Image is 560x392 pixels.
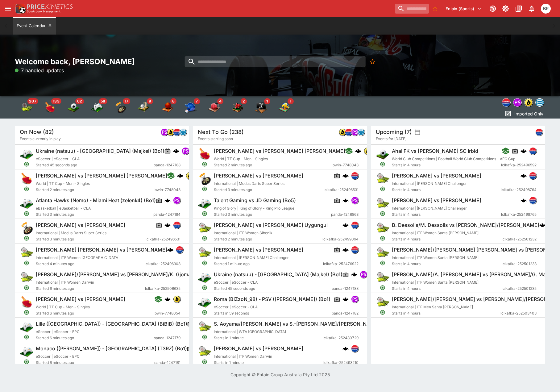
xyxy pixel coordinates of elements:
[154,360,180,366] span: panda-1247181
[146,236,180,242] span: lclkafka-252496531
[202,285,207,290] svg: Open
[392,261,502,267] span: Starts in 4 hours
[342,345,349,352] img: logo-cerberus.svg
[24,285,29,290] svg: Open
[185,56,366,67] input: search
[502,236,537,242] span: lclkafka-252501232
[154,162,180,168] span: panda-1247188
[164,296,171,302] img: logo-cerberus.svg
[173,129,180,136] img: lclkafka.png
[395,4,429,14] input: search
[367,56,378,67] button: No Bookmarks
[360,271,367,278] div: pandascore
[155,187,180,193] span: bwin-7748043
[198,320,211,334] img: tennis.png
[376,147,389,161] img: soccer.png
[20,320,33,334] img: esports.png
[430,4,440,14] button: No Bookmarks
[392,197,481,204] h6: [PERSON_NAME] vs [PERSON_NAME]
[36,329,80,334] span: eSoccer | eSoccer - EPC
[182,148,189,154] img: pandascore.png
[91,101,103,114] img: esports
[500,310,537,316] span: lclkafka-252503403
[521,148,527,154] div: cerberus
[145,261,180,267] span: lclkafka-252496308
[214,329,286,334] span: International | WTA [GEOGRAPHIC_DATA]
[521,173,527,179] div: cerberus
[214,236,322,242] span: Started 2 minutes ago
[173,295,180,303] div: bwin
[36,231,106,235] span: International | Modus Darts Super Series
[529,147,537,155] div: lclkafka
[214,187,324,193] span: Started 3 minutes ago
[380,186,385,192] svg: Open
[501,96,545,109] div: Event type filters
[198,172,211,186] img: darts.png
[351,246,358,253] img: lclkafka.png
[164,222,171,228] div: cerberus
[514,111,543,117] p: Imported Only
[214,255,289,260] span: International | [PERSON_NAME] Challenger
[24,161,29,167] svg: Open
[20,295,33,309] img: table_tennis.png
[351,246,359,253] div: lclkafka
[535,98,544,107] div: betradar
[114,101,127,114] img: darts
[27,98,38,104] span: 207
[323,261,359,267] span: lclkafka-252476922
[342,173,349,179] img: logo-cerberus.svg
[214,181,284,186] span: International | Modus Darts Super Series
[502,261,537,267] span: lclkafka-252501233
[513,98,521,106] img: pandascore.png
[24,260,29,266] svg: Open
[198,246,211,260] img: tennis.png
[529,172,536,179] img: lclkafka.png
[392,211,501,218] span: Starts in 4 hours
[24,211,29,216] svg: Open
[380,211,385,216] svg: Open
[36,310,155,316] span: Started 6 minutes ago
[264,98,270,104] span: 1
[198,197,211,210] img: esports.png
[255,101,267,114] img: tv_specials
[214,345,303,352] h6: [PERSON_NAME] vs [PERSON_NAME]
[351,172,359,179] div: lclkafka
[202,260,207,266] svg: Open
[153,211,180,218] span: panda-1247184
[521,148,527,154] img: logo-cerberus.svg
[167,247,173,253] div: cerberus
[351,295,359,303] div: pandascore
[36,296,125,302] h6: [PERSON_NAME] vs [PERSON_NAME]
[345,128,352,136] div: lclkafka
[342,296,349,302] img: logo-cerberus.svg
[51,98,61,104] span: 133
[392,222,539,228] h6: B. Dessolis/M. Dessolis vs [PERSON_NAME]/[PERSON_NAME]
[185,101,197,114] div: Baseball
[179,128,187,136] div: betradar
[351,221,359,229] div: lclkafka
[186,172,193,179] img: bwin.png
[173,221,180,229] div: lclkafka
[380,161,385,167] svg: Open
[332,286,359,292] span: panda-1247188
[255,101,267,114] div: Tv Specials
[36,156,80,161] span: eSoccer | eSoccer - CLA
[214,261,323,267] span: Started 1 minute ago
[392,236,502,242] span: Starts in 4 hours
[36,148,164,154] h6: Ukraine (natsuu) - [GEOGRAPHIC_DATA] (Majkel) (Bo1)
[36,345,187,352] h6: Monaco ([PERSON_NAME]) - [GEOGRAPHIC_DATA] (T3RZ) (Bo1)
[502,286,537,292] span: lclkafka-252501235
[214,197,296,204] h6: Talent Gaming vs JD Gaming (Bo5)
[14,2,26,15] img: PriceKinetics Logo
[24,310,29,315] svg: Open
[513,98,522,107] div: pandascore
[392,206,467,211] span: International | [PERSON_NAME] Challenger
[380,285,385,290] svg: Open
[376,271,389,284] img: tennis.png
[529,197,537,204] div: lclkafka
[501,211,537,218] span: lclkafka-252498765
[231,101,244,114] div: Snooker
[502,98,511,107] div: lclkafka
[214,162,333,168] span: Started 2 minutes ago
[186,172,193,179] div: bwin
